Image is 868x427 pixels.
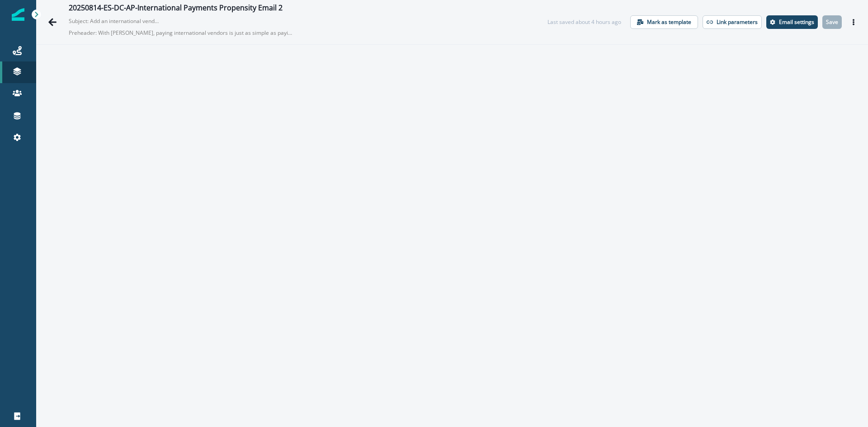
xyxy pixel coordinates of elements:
button: Save [822,15,842,29]
p: Preheader: With [PERSON_NAME], paying international vendors is just as simple as paying domestic ... [69,25,295,41]
div: Last saved about 4 hours ago [547,18,621,26]
div: 20250814-ES-DC-AP-International Payments Propensity Email 2 [69,4,283,14]
p: Link parameters [717,19,758,25]
p: Save [826,19,838,25]
button: Link parameters [703,15,762,29]
p: Email settings [779,19,814,25]
p: Subject: Add an international vendor—fast [69,14,159,25]
button: Settings [766,15,818,29]
img: Inflection [12,8,24,21]
button: Mark as template [630,15,698,29]
button: Go back [43,13,61,31]
p: Mark as template [647,19,691,25]
button: Actions [846,15,861,29]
